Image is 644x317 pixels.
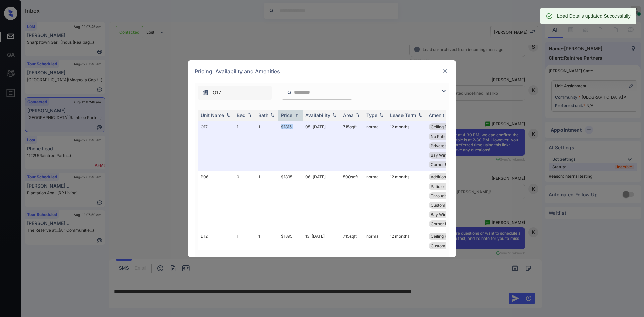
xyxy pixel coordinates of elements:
span: Additional Stor... [431,174,461,179]
td: normal [364,121,387,171]
img: sorting [225,113,231,117]
td: 715 sqft [340,230,364,289]
img: sorting [293,113,300,118]
td: 1 [256,121,278,171]
td: 0 [234,171,256,230]
div: Unit Name [201,112,224,118]
td: 1 [256,171,278,230]
div: Area [343,112,354,118]
td: D12 [198,230,234,289]
div: Type [366,112,377,118]
div: Pricing, Availability and Amenities [188,60,456,83]
td: 1 [234,121,256,171]
span: Custom Cabinets [431,203,463,208]
div: Lead Details updated Successfully [557,10,631,22]
img: sorting [246,113,253,117]
td: 06' [DATE] [303,171,340,230]
td: 12 months [387,171,426,230]
div: Lease Term [390,112,416,118]
td: 12 months [387,121,426,171]
span: Ceiling Fan [431,234,452,239]
span: No Patio or [MEDICAL_DATA]... [431,134,489,139]
span: Corner Unit [431,221,453,226]
img: icon-zuma [287,90,292,96]
span: Bay Windows [431,153,457,158]
img: close [442,68,449,74]
img: icon-zuma [440,87,448,95]
span: Private Garage [431,143,460,148]
td: 12 months [387,230,426,289]
td: 715 sqft [340,121,364,171]
span: Custom Cabinets [431,243,463,248]
span: Throughout Plan... [431,193,465,198]
td: 13' [DATE] [303,230,340,289]
div: Amenities [429,112,451,118]
span: O17 [213,89,221,96]
td: normal [364,230,387,289]
img: sorting [354,113,361,117]
td: normal [364,171,387,230]
div: Bed [237,112,246,118]
img: sorting [331,113,338,117]
td: $1815 [278,121,303,171]
span: Bay Windows [431,212,457,217]
div: Bath [258,112,268,118]
td: 1 [234,230,256,289]
div: Price [281,112,292,118]
td: $1895 [278,230,303,289]
span: Ceiling Fan [431,124,452,129]
img: sorting [269,113,276,117]
td: 500 sqft [340,171,364,230]
span: Patio or Balcon... [431,184,463,189]
td: 05' [DATE] [303,121,340,171]
div: Availability [305,112,330,118]
td: 1 [256,230,278,289]
td: O17 [198,121,234,171]
img: sorting [417,113,423,117]
img: icon-zuma [202,89,209,96]
td: $1895 [278,171,303,230]
td: P06 [198,171,234,230]
span: Corner Unit [431,162,453,167]
img: sorting [378,113,385,117]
